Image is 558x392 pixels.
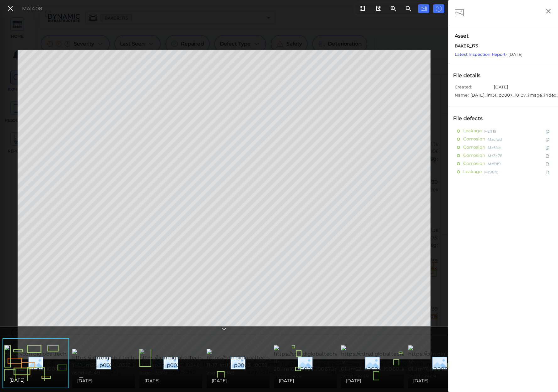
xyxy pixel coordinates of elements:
[452,160,555,168] div: CorrosionMzf8f9
[274,345,390,380] img: https://cdn.diglobal.tech/width210/3949/2018-11-28_im16_p0003_i0067_image_index_1.png?asgd=3949
[463,144,485,151] span: Corrosion
[455,52,506,57] a: Latest Inspection Report
[452,127,555,135] div: LeakageMzff19
[139,349,257,377] img: https://cdn.diglobal.tech/width210/3949/2022-11-11_im32_p0023_i0348_image_index_2.png?asgd=3949
[452,168,555,176] div: LeakageMz98fd
[452,113,491,124] div: File defects
[463,135,485,143] span: Corrosion
[455,84,492,92] span: Created:
[463,168,482,176] span: Leakage
[463,152,485,160] span: Corrosion
[455,92,469,100] span: Name:
[455,32,552,40] span: Asset
[488,144,501,151] span: Mz5fdc
[494,84,508,92] span: [DATE]
[341,345,458,380] img: https://cdn.diglobal.tech/width210/3949/2016-12-01_im22_p0004_i0080_image_index_1.png?asgd=3949
[279,377,294,384] span: [DATE]
[488,152,502,160] span: Mz3c78
[22,5,42,13] div: MA1408
[9,376,24,384] span: [DATE]
[4,345,122,380] img: https://cdn.diglobal.tech/width210/3949/2023-11-14_im22_p0005_i0082_image_index_2.png?asgd=3949
[413,377,428,384] span: [DATE]
[144,377,160,384] span: [DATE]
[455,52,523,57] span: - [DATE]
[77,377,92,384] span: [DATE]
[207,349,324,377] img: https://cdn.diglobal.tech/width210/3949/2020-11-17_im17_p0003_i0059_image_index_2.png?asgd=3949
[488,135,502,143] span: Mzcfdd
[212,377,227,384] span: [DATE]
[452,135,555,143] div: CorrosionMzcfdd
[484,168,498,176] span: Mz98fd
[531,364,553,387] iframe: Chat
[346,377,361,384] span: [DATE]
[452,70,489,81] div: File details
[484,127,496,135] span: Mzff19
[455,43,478,49] span: BAKER_175
[463,160,485,168] span: Corrosion
[452,143,555,151] div: CorrosionMz5fdc
[408,345,525,380] img: https://cdn.diglobal.tech/width210/3949/2016-12-01_im17_p0003_i0068_image_index_2.png?asgd=3949
[488,160,501,168] span: Mzf8f9
[452,151,555,160] div: CorrosionMz3c78
[72,349,189,377] img: https://cdn.diglobal.tech/width210/3949/2022-11-11_im22_p0021_i0322_image_index_2.png?asgd=3949
[463,127,482,135] span: Leakage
